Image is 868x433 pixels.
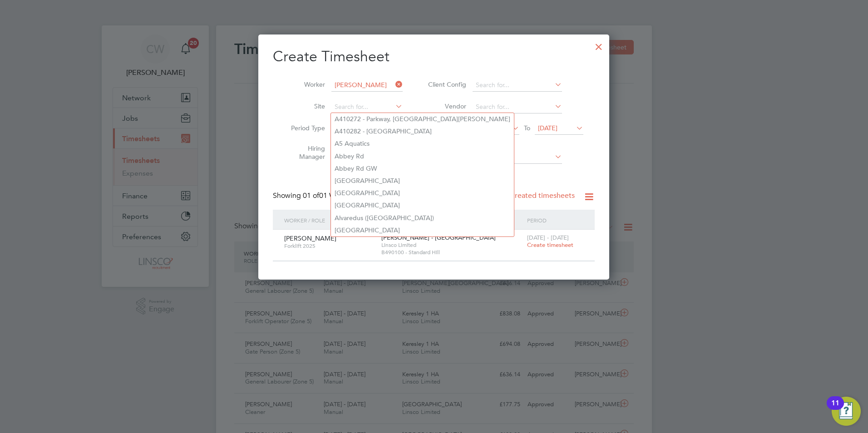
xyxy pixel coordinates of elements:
div: Worker / Role [282,210,379,231]
input: Search for... [331,79,403,92]
input: Search for... [331,101,403,113]
label: Client Config [425,80,466,89]
span: 01 of [303,191,319,200]
input: Search for... [473,79,562,92]
li: A410282 - [GEOGRAPHIC_DATA] [331,125,514,138]
li: A5 Aquatics [331,138,514,150]
label: Period Type [284,124,325,132]
span: Create timesheet [527,241,573,249]
li: Abbey Rd GW [331,162,514,175]
label: Hiring Manager [284,144,325,161]
li: A410272 - Parkway, [GEOGRAPHIC_DATA][PERSON_NAME] [331,113,514,125]
div: Showing [273,191,357,201]
span: 01 Workers [303,191,355,200]
div: Period [525,210,586,231]
span: B490100 - Standard Hill [381,249,523,256]
div: 11 [831,403,839,415]
li: [GEOGRAPHIC_DATA] [331,187,514,199]
label: Vendor [425,102,466,110]
span: [PERSON_NAME] - [GEOGRAPHIC_DATA] [381,234,496,241]
li: [GEOGRAPHIC_DATA] [331,199,514,212]
input: Search for... [473,101,562,113]
button: Open Resource Center, 11 new notifications [832,397,861,426]
span: [DATE] [538,124,557,132]
li: Alvaredus ([GEOGRAPHIC_DATA]) [331,212,514,224]
span: [PERSON_NAME] [284,234,336,242]
li: Abbey Rd [331,150,514,162]
label: Worker [284,80,325,89]
label: Hide created timesheets [483,191,575,200]
span: To [521,122,533,134]
li: [GEOGRAPHIC_DATA] [331,224,514,236]
label: Site [284,102,325,110]
span: Linsco Limited [381,241,523,249]
h2: Create Timesheet [273,47,595,66]
input: Search for... [473,151,562,164]
li: [GEOGRAPHIC_DATA] [331,175,514,187]
span: Forklift 2025 [284,242,375,250]
span: [DATE] - [DATE] [527,234,569,241]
